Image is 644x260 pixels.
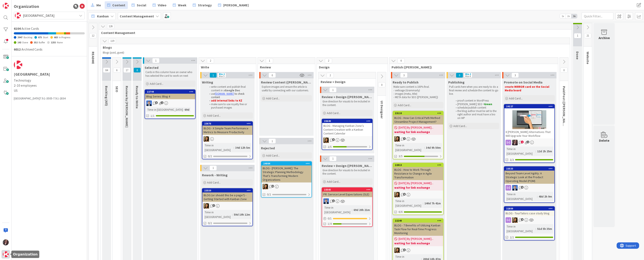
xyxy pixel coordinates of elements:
div: 22809BLOG - TourTailors case study blog [504,207,554,216]
span: 119 [109,38,116,44]
a: 23533Beyond Team-Level Agility: A Strategic Look at the Product Operating Model (POM)DPTime in [G... [504,166,555,203]
span: Add Card... [266,96,280,100]
span: Add Card... [327,180,340,184]
span: Promote on Social Media [504,80,543,84]
span: 4 [521,218,524,221]
div: Delete [599,138,609,143]
span: 1 [161,101,163,104]
div: 23505PR: Service Level Expectations (SLE) [322,188,372,197]
div: 69d 20h 21m [352,208,371,212]
img: Visit kanbanzone.com [3,3,9,9]
strong: add internal links to KZ [211,99,242,102]
span: 4 [271,185,274,188]
span: 1 [332,199,335,202]
span: 3/5 [399,154,403,158]
span: Start [43,36,48,39]
span: 1 [152,58,159,63]
a: 23676BLOG - X Simple Team Performance Metrics to Measure ProductivityCLTime in [GEOGRAPHIC_DATA]:... [202,121,253,159]
span: 0 [134,68,141,73]
span: 352 [34,41,38,44]
span: Ready to Write [135,86,139,109]
span: Add Card... [398,103,411,107]
li: use [207,92,252,99]
span: 1/1 [151,114,155,118]
span: 1 [527,141,529,143]
div: 22240BLOG - 7 Benefits of Utilizing Kanban Task Flow for Real-Time Progress Monitoring [393,219,443,236]
span: 6 [113,68,120,73]
span: 2 [327,73,334,78]
img: CL [512,217,518,223]
div: 22240 [393,219,443,223]
li: [PERSON_NAME] SEO = [453,103,499,106]
span: Add Card... [509,96,523,100]
a: Week [170,1,189,9]
a: 20640BLOG - Managing Kanban Zone’s Content Creation with a Kanban Content CalendarCL2/5 [322,119,373,150]
div: BLOG - X Simple Team Performance Metrics to Measure Productivity [202,126,252,135]
div: Time in [GEOGRAPHIC_DATA] [204,143,234,152]
p: - META data for SEO ([PERSON_NAME]) [393,96,443,99]
span: 7 [403,137,406,140]
span: [DATE] By [PERSON_NAME]... [399,237,433,241]
span: 12 [89,33,97,38]
div: 24127 [506,105,554,108]
span: Add Card... [207,114,221,117]
div: 34d 12h 5m [234,145,251,150]
div: Time in [GEOGRAPHIC_DATA] [323,205,352,215]
div: 23676BLOG - X Simple Team Performance Metrics to Measure Productivity [202,122,252,135]
span: Add Card... [453,124,467,128]
b: waiting for link exchange [394,185,442,190]
span: Selected [145,65,158,70]
div: 0/1 [322,216,372,221]
span: 7 [212,204,215,207]
div: BLOG - TourTailors case study blog [504,211,554,216]
div: BLOG - Managing Kanban Zone’s Content Creation with a Kanban Content Calendar [322,123,372,136]
span: 1x [560,14,566,18]
span: 84 [103,68,110,73]
span: Social [137,3,146,8]
span: Done [22,41,28,44]
div: Archived Cards [14,47,85,52]
span: 5 [521,141,524,143]
img: CL [263,184,268,189]
div: DP [145,100,195,106]
span: Rejected [261,146,275,150]
span: 683 [54,36,58,39]
img: avatar [14,61,22,69]
span: Video [158,3,166,8]
span: : [535,226,536,231]
img: avatar [3,251,9,257]
div: 23676 [202,122,252,126]
p: Give direction for visuals to be included in the content. [323,100,372,107]
b: Content Management [120,14,154,18]
a: 22809BLOG - TourTailors case study blogCLTime in [GEOGRAPHIC_DATA]:51d 5h 35m2/2 [504,206,555,240]
div: Max 5 [219,75,224,77]
span: Kanban [97,14,109,19]
div: 22813BLOG - How to Work Through Resistance to Change in Agile Transformation [393,163,443,180]
span: Design [319,65,382,69]
span: 0 [269,73,276,78]
div: 48d 2h 9m [538,194,553,199]
span: Review Content (Toni) [261,80,312,84]
div: BLOG (or should this be a page?) - Getting Started with Kanban Zone [202,192,252,202]
div: 23110 [395,112,443,115]
span: : [183,107,183,112]
strong: Google Doc [225,89,240,92]
img: CL [204,203,209,209]
span: Content [112,3,125,8]
span: 6/6 [399,210,403,214]
span: 1 [574,33,581,38]
p: Explore images and ensure the article is useful by connecting with our customers. [262,85,311,92]
li: schedule/publish content [453,106,499,109]
div: 23533 [504,167,554,171]
div: 22813 [393,163,443,167]
span: 3 [400,73,407,78]
div: 23559 [202,189,252,192]
a: Social [129,1,149,9]
div: Max 4 [465,75,471,77]
div: 22744 [145,90,195,94]
div: 20640BLOG - Managing Kanban Zone’s Content Creation with a Kanban Content Calendar [322,119,372,136]
span: 3 [512,73,519,78]
div: PR: Service Level Expectations (SLE) [322,192,372,197]
span: 0 [456,73,463,78]
li: make sure to use royalty free or purchased images [207,103,252,110]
